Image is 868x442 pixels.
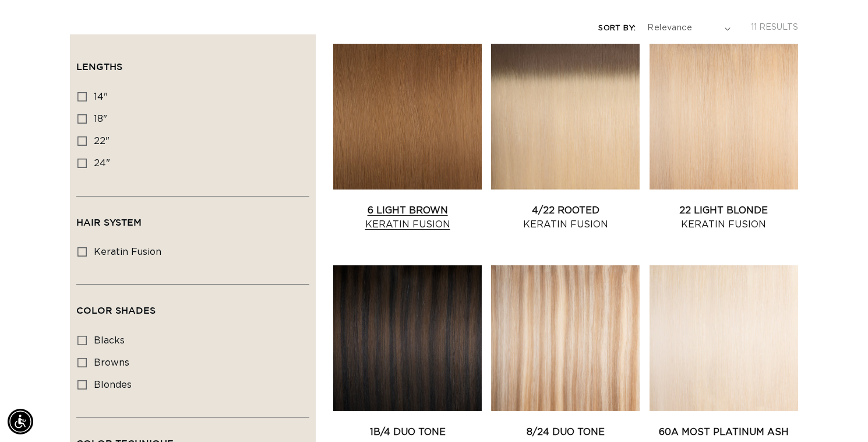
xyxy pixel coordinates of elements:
a: 6 Light Brown Keratin Fusion [333,204,482,231]
summary: Lengths (0 selected) [76,41,309,83]
div: Accessibility Menu [8,409,33,434]
a: 4/22 Rooted Keratin Fusion [491,204,640,231]
span: 14" [94,92,108,101]
span: 24" [94,159,110,168]
span: Hair System [76,217,142,227]
a: 22 Light Blonde Keratin Fusion [650,204,798,231]
span: blondes [94,380,132,390]
summary: Color Shades (0 selected) [76,285,309,327]
summary: Hair System (0 selected) [76,197,309,238]
span: Lengths [76,61,122,72]
span: browns [94,358,129,367]
span: 22" [94,136,110,146]
span: 18" [94,114,107,124]
span: 11 results [751,23,798,31]
label: Sort by: [598,24,636,32]
span: keratin fusion [94,247,161,257]
span: blacks [94,336,125,345]
span: Color Shades [76,305,156,315]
